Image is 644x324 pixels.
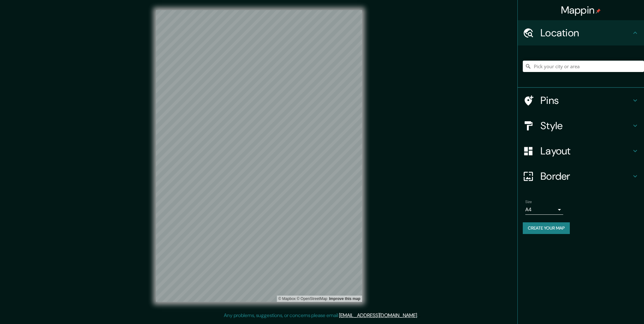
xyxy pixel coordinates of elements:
a: Mapbox [278,297,296,301]
div: . [418,312,419,319]
h4: Mappin [561,4,601,16]
div: . [419,312,420,319]
canvas: Map [156,10,362,302]
div: A4 [525,205,563,215]
label: Size [525,199,532,205]
h4: Location [540,27,631,39]
div: Pins [518,88,644,113]
button: Create your map [523,222,570,234]
p: Any problems, suggestions, or concerns please email . [224,312,418,319]
a: Map feedback [329,297,360,301]
h4: Border [540,170,631,183]
div: Style [518,113,644,138]
h4: Pins [540,94,631,107]
h4: Layout [540,145,631,157]
h4: Style [540,119,631,132]
div: Border [518,164,644,189]
a: OpenStreetMap [297,297,327,301]
img: pin-icon.png [596,9,601,14]
div: Layout [518,138,644,164]
a: [EMAIL_ADDRESS][DOMAIN_NAME] [339,312,417,319]
input: Pick your city or area [523,61,644,72]
div: Location [518,20,644,45]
